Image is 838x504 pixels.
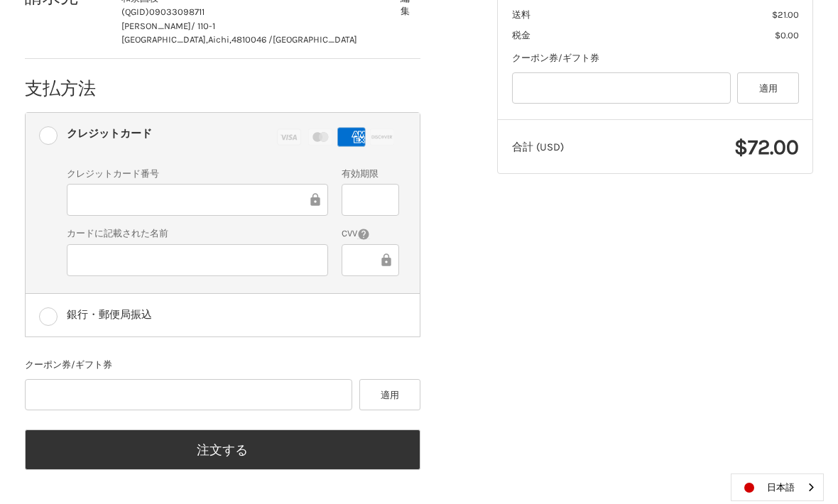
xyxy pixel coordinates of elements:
input: Gift Certificate or Coupon Code [25,382,352,414]
span: 税金 [512,33,530,43]
button: 適用 [737,75,799,107]
span: [PERSON_NAME] [121,23,191,34]
iframe: セキュア・クレジットカード・フレーム - 有効期限 [352,195,389,211]
div: 銀行・郵便局振込 [67,306,152,329]
span: [GEOGRAPHIC_DATA] [273,37,357,48]
iframe: セキュア・クレジットカード・フレーム - カード所有者名 [77,255,318,271]
label: CVV [342,229,399,243]
button: 注文する [25,432,421,473]
span: 4810046 / [232,37,273,48]
button: 適用 [359,382,421,414]
div: クレジットカード [67,125,152,148]
span: / 110-1 [191,23,215,34]
span: [GEOGRAPHIC_DATA], [121,37,208,48]
span: $21.00 [772,12,799,23]
span: $0.00 [775,33,799,43]
span: (QGID) [121,9,149,20]
input: Gift Certificate or Coupon Code [512,75,731,107]
div: クーポン券/ギフト券 [25,361,421,375]
span: $72.00 [734,137,799,163]
label: 有効期限 [342,170,399,184]
span: 09033098711 [149,9,205,20]
h2: 支払方法 [25,80,108,102]
div: Language [731,476,824,504]
span: 合計 (USD) [512,143,564,156]
iframe: セキュア・クレジットカード・フレーム - クレジットカード番号 [77,195,308,211]
aside: Language selected: 日本語 [731,476,824,504]
label: カードに記載された名前 [67,229,328,243]
a: 日本語 [731,477,823,503]
label: クレジットカード番号 [67,170,328,184]
iframe: 安全なクレジットカードフレーム - CVV [352,255,379,271]
span: Aichi, [208,37,232,48]
span: 送料 [512,12,530,23]
div: クーポン券/ギフト券 [512,54,799,68]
